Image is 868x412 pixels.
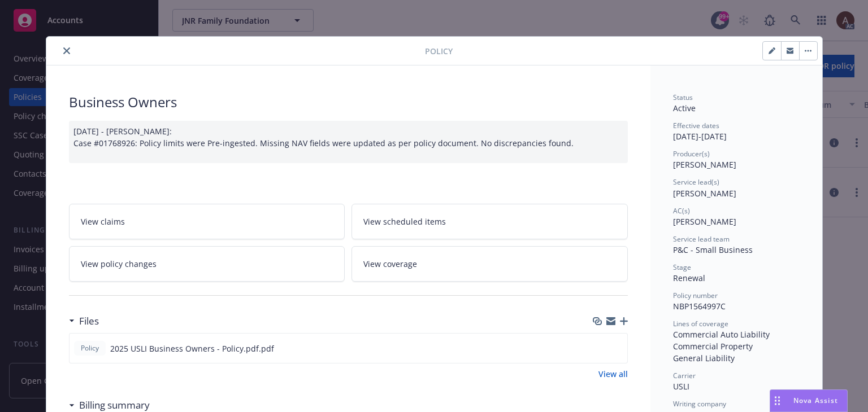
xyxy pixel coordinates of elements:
div: [DATE] - [PERSON_NAME]: Case #01768926: Policy limits were Pre-ingested. Missing NAV fields were ... [69,121,628,163]
span: AC(s) [673,206,690,216]
span: View coverage [363,258,417,270]
span: 2025 USLI Business Owners - Policy.pdf.pdf [110,343,274,354]
span: View scheduled items [363,216,446,227]
span: Policy [79,343,101,353]
div: Drag to move [770,390,784,411]
h3: Files [79,314,99,328]
span: Carrier [673,371,696,380]
div: General Liability [673,352,800,364]
a: View policy changes [69,246,345,282]
button: Nova Assist [770,389,848,412]
span: [PERSON_NAME] [673,216,736,227]
span: Active [673,103,696,113]
span: NBP1564997C [673,301,726,312]
a: View scheduled items [351,204,628,239]
a: View all [598,368,628,380]
button: preview file [613,343,623,354]
span: USLI [673,381,689,392]
span: Status [673,93,693,102]
span: [PERSON_NAME] [673,159,736,170]
button: close [60,44,73,58]
span: View policy changes [81,258,157,270]
div: Commercial Property [673,340,800,352]
div: [DATE] - [DATE] [673,121,800,142]
span: Effective dates [673,121,719,130]
span: P&C - Small Business [673,244,753,255]
div: Files [69,314,99,328]
span: View claims [81,216,125,227]
span: Writing company [673,399,726,409]
a: View coverage [351,246,628,282]
span: Policy number [673,291,718,300]
span: Service lead(s) [673,177,719,187]
span: Renewal [673,273,705,283]
span: Producer(s) [673,149,710,159]
button: download file [594,343,604,354]
div: Business Owners [69,93,628,112]
a: View claims [69,204,345,239]
div: Commercial Auto Liability [673,328,800,340]
span: Policy [425,45,453,57]
span: [PERSON_NAME] [673,188,736,199]
span: Nova Assist [793,396,838,405]
span: Stage [673,262,691,272]
span: Lines of coverage [673,319,728,328]
span: Service lead team [673,234,730,244]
